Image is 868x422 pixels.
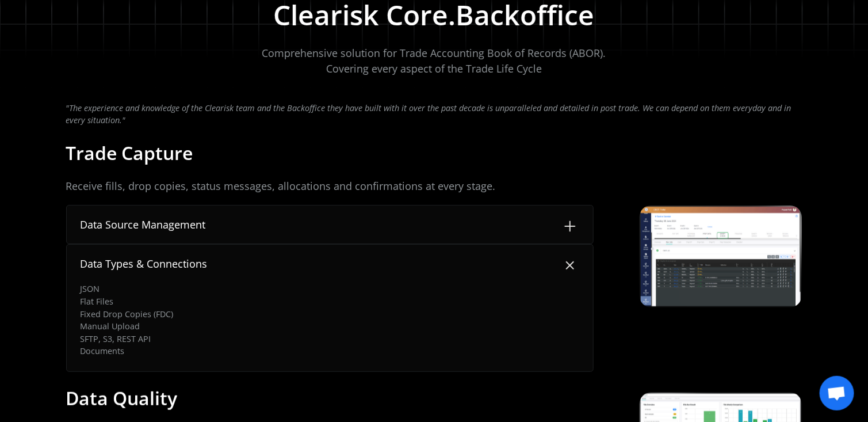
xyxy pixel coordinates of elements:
[81,217,206,233] div: Data Source Management
[81,256,208,272] div: Data Types & Connections
[66,386,178,410] h4: Data Quality
[66,141,193,165] h4: Trade Capture
[66,102,802,127] p: "The experience and knowledge of the Clearisk team and the Backoffice they have built with it ove...
[820,376,854,410] div: Open chat
[557,253,583,279] img: Plus Icon
[262,45,606,77] p: Comprehensive solution for Trade Accounting Book of Records (ABOR). Covering every aspect of the ...
[81,283,174,358] p: JSON Flat Files Fixed Drop Copies (FDC) Manual Upload SFTP, S3, REST API Documents
[561,217,579,235] img: Plus Icon
[66,178,594,194] p: Receive fills, drop copies, status messages, allocations and confirmations at every stage.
